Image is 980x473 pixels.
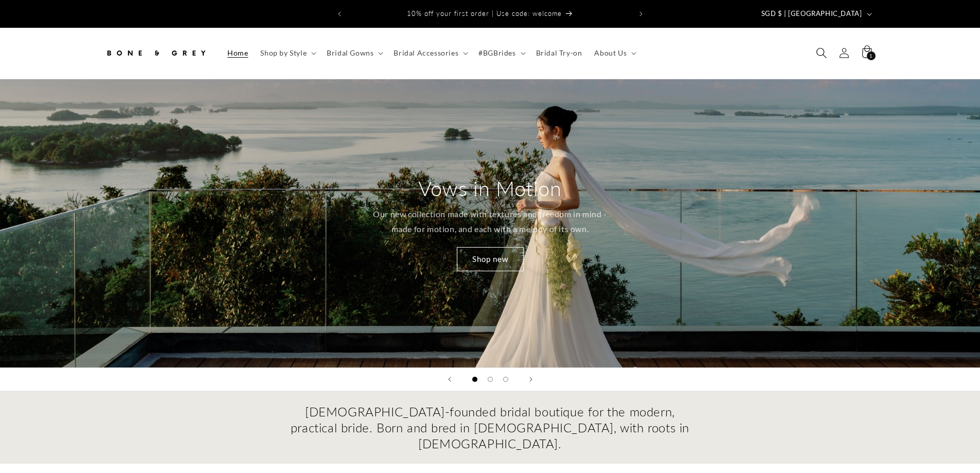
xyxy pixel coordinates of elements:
span: 1 [869,51,872,60]
button: Previous slide [438,368,461,391]
button: Previous announcement [328,4,351,24]
button: Load slide 3 of 3 [498,372,513,387]
button: Load slide 1 of 3 [467,372,483,387]
summary: Bridal Gowns [320,42,387,64]
a: Home [221,42,254,64]
summary: Shop by Style [254,42,320,64]
h2: Vows in Motion [418,175,561,202]
span: Bridal Try-on [536,48,582,58]
span: 10% off your first order | Use code: welcome [407,9,562,17]
button: Load slide 2 of 3 [483,372,498,387]
span: Bridal Gowns [327,48,373,58]
a: Shop new [457,247,524,271]
h2: [DEMOGRAPHIC_DATA]-founded bridal boutique for the modern, practical bride. Born and bred in [DEM... [290,404,691,452]
span: Home [227,48,248,58]
p: Our new collection made with textures and freedom in mind - made for motion, and each with a melo... [368,207,612,237]
span: #BGBrides [478,48,515,58]
summary: Search [810,42,833,64]
button: Next slide [520,368,542,391]
a: Bridal Try-on [530,42,589,64]
button: SGD $ | [GEOGRAPHIC_DATA] [755,4,876,24]
summary: #BGBrides [472,42,529,64]
button: Next announcement [630,4,652,24]
img: Bone and Grey Bridal [104,42,207,64]
a: Bone and Grey Bridal [100,38,211,68]
span: Bridal Accessories [394,48,458,58]
span: SGD $ | [GEOGRAPHIC_DATA] [761,9,862,19]
span: About Us [594,48,627,58]
summary: Bridal Accessories [387,42,472,64]
summary: About Us [588,42,640,64]
span: Shop by Style [260,48,307,58]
